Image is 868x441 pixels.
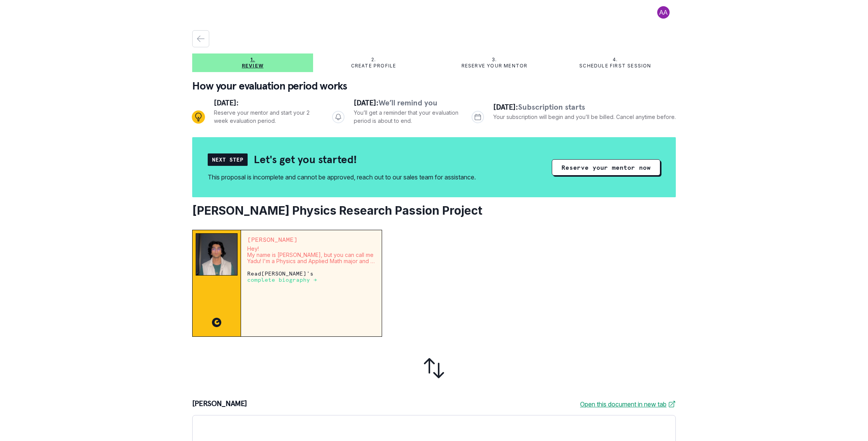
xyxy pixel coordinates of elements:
p: My name is [PERSON_NAME], but you can call me Yadu! I'm a Physics and Applied Math major and a ri... [247,252,375,264]
p: complete biography → [247,277,317,283]
p: You’ll get a reminder that your evaluation period is about to end. [354,109,460,125]
span: Subscription starts [518,102,585,112]
p: Create profile [351,63,396,69]
p: 1. [250,57,255,63]
p: How your evaluation period works [192,78,676,94]
p: [PERSON_NAME] [247,236,375,243]
p: 4. [613,57,618,63]
h2: [PERSON_NAME] Physics Research Passion Project [192,203,676,217]
p: 3. [492,57,497,63]
span: [DATE]: [214,98,239,108]
p: 2. [371,57,376,63]
span: [DATE]: [493,102,518,112]
p: [PERSON_NAME] [192,400,247,409]
p: Hey! [247,246,375,252]
span: [DATE]: [354,98,379,108]
p: Schedule first session [579,63,651,69]
h2: Let's get you started! [254,153,357,166]
a: Open this document in new tab [580,400,676,409]
img: Mentor Image [196,233,238,276]
div: This proposal is incomplete and cannot be approved, reach out to our sales team for assistance. [208,172,476,182]
span: We’ll remind you [379,98,437,108]
p: Reserve your mentor and start your 2 week evaluation period. [214,109,320,125]
p: Read [PERSON_NAME] 's [247,270,375,283]
button: Reserve your mentor now [552,159,660,176]
button: profile picture [651,6,676,19]
a: complete biography → [247,276,317,283]
div: Next Step [208,153,248,166]
p: Reserve your mentor [462,63,528,69]
p: Review [242,63,263,69]
div: Progress [192,97,676,137]
p: Your subscription will begin and you’ll be billed. Cancel anytime before. [493,113,676,121]
img: CC image [212,318,221,327]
